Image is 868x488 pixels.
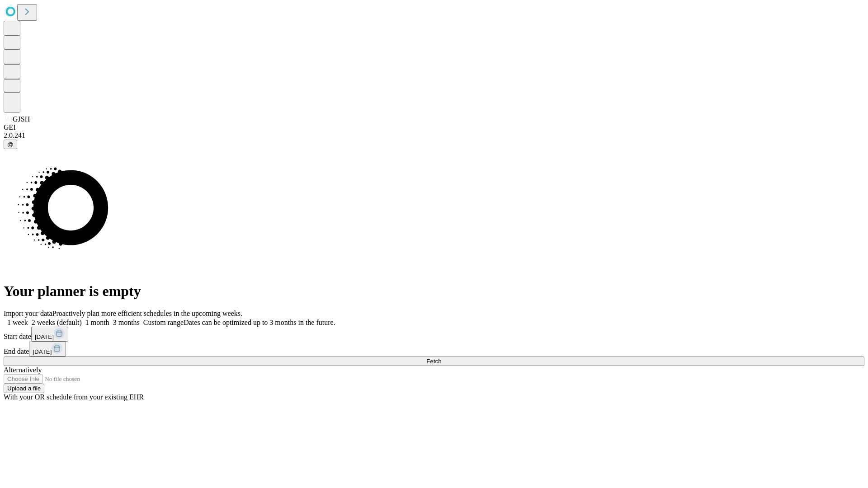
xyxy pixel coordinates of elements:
span: 1 week [7,319,28,326]
button: Fetch [4,357,864,366]
div: End date [4,342,864,357]
div: GEI [4,123,864,131]
span: Proactively plan more efficient schedules in the upcoming weeks. [52,310,242,317]
span: Fetch [426,358,441,365]
button: @ [4,140,17,149]
span: [DATE] [35,333,54,340]
button: [DATE] [31,327,68,342]
span: 1 month [85,319,109,326]
span: Alternatively [4,366,42,374]
span: Import your data [4,310,52,317]
span: 2 weeks (default) [32,319,82,326]
h1: Your planner is empty [4,283,864,300]
span: Dates can be optimized up to 3 months in the future. [184,319,335,326]
span: @ [7,141,14,148]
span: With your OR schedule from your existing EHR [4,393,144,401]
span: [DATE] [33,348,52,355]
span: Custom range [143,319,184,326]
div: Start date [4,327,864,342]
span: GJSH [13,115,30,123]
span: 3 months [113,319,140,326]
button: [DATE] [29,342,66,357]
button: Upload a file [4,384,44,393]
div: 2.0.241 [4,131,864,140]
